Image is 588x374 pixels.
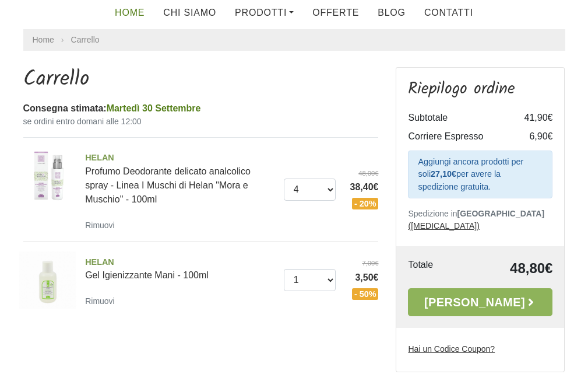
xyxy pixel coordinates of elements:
[23,102,379,116] div: Consegna stimata:
[408,127,506,146] td: Corriere Espresso
[408,109,506,127] td: Subtotale
[352,198,379,209] span: - 20%
[85,256,275,269] span: HELAN
[431,169,456,179] strong: 27,10€
[408,208,552,232] p: Spedizione in
[506,127,552,146] td: 6,90€
[107,103,201,113] span: Martedì 30 Settembre
[85,152,275,204] a: HELANProfumo Deodorante delicato analcolico spray - Linea I Muschi di Helan "Mora e Muschio" - 100ml
[408,258,461,279] td: Totale
[408,344,495,354] u: Hai un Codice Coupon?
[506,109,552,127] td: 41,90€
[85,296,115,306] small: Rimuovi
[457,209,545,218] b: [GEOGRAPHIC_DATA]
[408,151,552,199] div: Aggiungi ancora prodotti per soli per avere la spedizione gratuita.
[71,35,100,44] a: Carrello
[85,221,115,230] small: Rimuovi
[408,288,552,316] a: [PERSON_NAME]
[85,152,275,165] span: HELAN
[85,256,275,281] a: HELANGel Igienizzante Mani - 100ml
[85,218,119,232] a: Rimuovi
[303,1,368,25] a: OFFERTE
[226,1,303,25] a: Prodotti
[344,180,379,194] span: 38,40€
[344,169,379,179] del: 48,00€
[33,34,54,46] a: Home
[415,1,483,25] a: Contatti
[368,1,415,25] a: Blog
[19,251,77,309] img: Gel Igienizzante Mani - 100ml
[408,79,552,99] h3: Riepilogo ordine
[344,271,379,285] span: 3,50€
[23,29,565,51] nav: breadcrumb
[85,293,119,308] a: Rimuovi
[23,116,379,128] small: se ordini entro domani alle 12:00
[23,67,379,92] h1: Carrello
[408,221,479,230] a: ([MEDICAL_DATA])
[462,258,553,279] td: 48,80€
[19,147,77,205] img: Profumo Deodorante delicato analcolico spray - Linea I Muschi di Helan
[344,258,379,268] del: 7,00€
[352,288,379,300] span: - 50%
[408,343,495,355] label: Hai un Codice Coupon?
[154,1,226,25] a: Chi Siamo
[105,1,154,25] a: Home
